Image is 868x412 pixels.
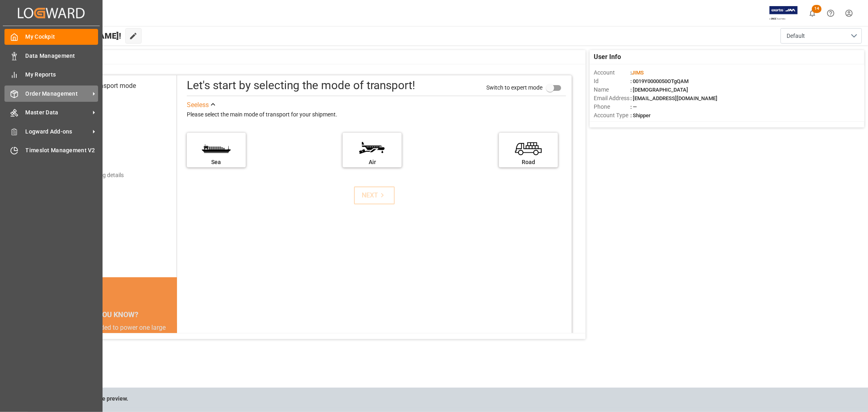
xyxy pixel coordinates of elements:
[187,77,415,94] div: Let's start by selecting the mode of transport!
[803,4,822,22] button: show 14 new notifications
[26,33,98,41] span: My Cockpit
[26,90,90,98] span: Order Management
[362,191,387,200] div: NEXT
[630,112,651,118] span: : Shipper
[630,95,717,101] span: : [EMAIL_ADDRESS][DOMAIN_NAME]
[347,158,398,167] div: Air
[34,28,121,44] span: Hello [PERSON_NAME]!
[594,103,630,111] span: Phone
[187,100,209,110] div: See less
[594,94,630,103] span: Email Address
[822,4,840,22] button: Help Center
[26,146,98,155] span: Timeslot Management V2
[354,186,395,204] button: NEXT
[26,70,98,79] span: My Reports
[73,81,136,91] div: Select transport mode
[812,5,822,13] span: 14
[191,158,242,167] div: Sea
[630,78,689,84] span: : 0019Y0000050OTgQAM
[594,52,621,62] span: User Info
[26,108,90,117] span: Master Data
[55,323,167,372] div: The energy needed to power one large container ship across the ocean in a single day is the same ...
[4,29,98,45] a: My Cockpit
[630,104,637,110] span: : —
[630,87,688,93] span: : [DEMOGRAPHIC_DATA]
[4,48,98,64] a: Data Management
[187,110,566,120] div: Please select the main mode of transport for your shipment.
[787,32,805,40] span: Default
[166,323,177,381] button: next slide / item
[594,111,630,120] span: Account Type
[486,84,542,90] span: Switch to expert mode
[770,6,798,20] img: Exertis%20JAM%20-%20Email%20Logo.jpg_1722504956.jpg
[594,77,630,85] span: Id
[26,52,98,60] span: Data Management
[4,142,98,158] a: Timeslot Management V2
[632,70,644,76] span: JIMS
[46,306,177,323] div: DID YOU KNOW?
[781,28,862,44] button: open menu
[594,68,630,77] span: Account
[26,127,90,136] span: Logward Add-ons
[594,85,630,94] span: Name
[503,158,554,167] div: Road
[630,70,644,76] span: :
